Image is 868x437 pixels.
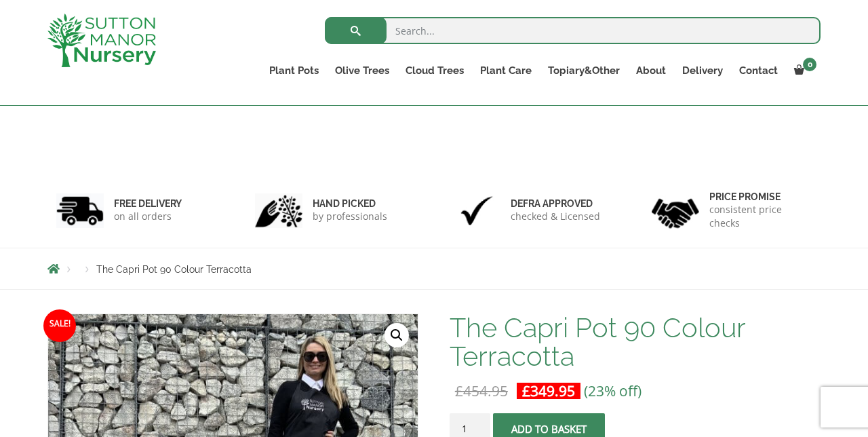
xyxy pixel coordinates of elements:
span: The Capri Pot 90 Colour Terracotta [96,264,252,275]
a: 0 [786,61,821,80]
h1: The Capri Pot 90 Colour Terracotta [450,313,821,370]
span: (23% off) [584,381,642,400]
a: About [628,61,674,80]
input: Search... [325,17,821,44]
a: Topiary&Other [540,61,628,80]
h6: Price promise [709,191,812,203]
span: 0 [803,58,816,71]
img: 1.jpg [56,193,104,228]
a: Delivery [674,61,731,80]
bdi: 454.95 [455,381,508,400]
span: Sale! [43,309,76,342]
a: View full-screen image gallery [384,323,409,347]
h6: hand picked [313,197,387,210]
img: 3.jpg [453,193,500,228]
p: on all orders [114,210,182,223]
a: Plant Pots [261,61,327,80]
a: Plant Care [472,61,540,80]
img: 4.jpg [652,190,699,231]
p: consistent price checks [709,203,812,230]
a: Contact [731,61,786,80]
p: checked & Licensed [511,210,600,223]
span: £ [522,381,530,400]
img: 2.jpg [255,193,302,228]
a: Olive Trees [327,61,397,80]
h6: Defra approved [511,197,600,210]
bdi: 349.95 [522,381,575,400]
img: logo [47,14,156,67]
p: by professionals [313,210,387,223]
a: Cloud Trees [397,61,472,80]
span: £ [455,381,463,400]
h6: FREE DELIVERY [114,197,182,210]
nav: Breadcrumbs [47,263,821,274]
